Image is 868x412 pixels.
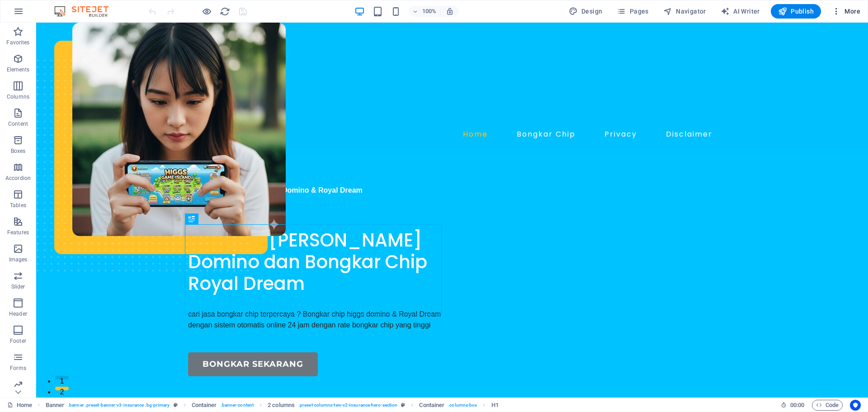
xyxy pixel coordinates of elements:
span: . banner .preset-banner-v3-insurance .bg-primary [68,400,170,411]
button: Pages [613,4,652,19]
button: Click here to leave preview mode and continue editing [201,6,212,17]
span: Code [816,400,839,411]
span: . banner-content [221,400,254,411]
p: Tables [10,202,26,209]
span: Click to select. Double-click to edit [268,400,295,411]
h6: 100% [422,6,437,17]
i: This element is a customizable preset [174,403,178,407]
i: Reload page [220,6,230,17]
button: 100% [409,6,441,17]
span: Pages [617,7,648,16]
span: . columns-box [448,400,477,411]
nav: breadcrumb [46,400,499,411]
button: AI Writer [717,4,764,19]
p: Slider [11,283,25,290]
p: Footer [10,337,26,345]
img: Editor Logo [52,6,120,17]
span: Click to select. Double-click to edit [491,400,499,411]
p: Boxes [11,147,26,155]
button: 2 [19,364,33,368]
p: Features [7,229,29,236]
span: Navigator [663,7,706,16]
i: On resize automatically adjust zoom level to fit chosen device. [446,7,454,15]
button: Code [812,400,843,411]
p: Images [9,256,28,263]
span: : [797,402,798,408]
span: Click to select. Double-click to edit [46,400,65,411]
i: This element is a customizable preset [401,403,405,407]
span: Design [569,7,603,16]
span: . preset-columns-two-v2-insurance-hero-section [298,400,397,411]
span: 00 00 [790,400,804,411]
div: Design (Ctrl+Alt+Y) [565,4,606,19]
p: Header [9,310,27,317]
p: Columns [7,93,29,100]
p: Elements [7,66,30,73]
button: Publish [771,4,821,19]
p: Favorites [6,39,29,46]
button: Usercentrics [850,400,861,411]
button: Navigator [660,4,710,19]
p: Forms [10,365,26,372]
a: Click to cancel selection. Double-click to open Pages [7,400,32,411]
h6: Session time [781,400,805,411]
span: AI Writer [721,7,760,16]
p: Content [8,120,28,128]
p: Accordion [5,175,31,182]
span: Click to select. Double-click to edit [419,400,444,411]
button: reload [219,6,230,17]
span: More [832,7,860,16]
button: Design [565,4,606,19]
button: 1 [19,353,33,357]
span: Click to select. Double-click to edit [192,400,217,411]
button: More [828,4,864,19]
span: Publish [778,7,814,16]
